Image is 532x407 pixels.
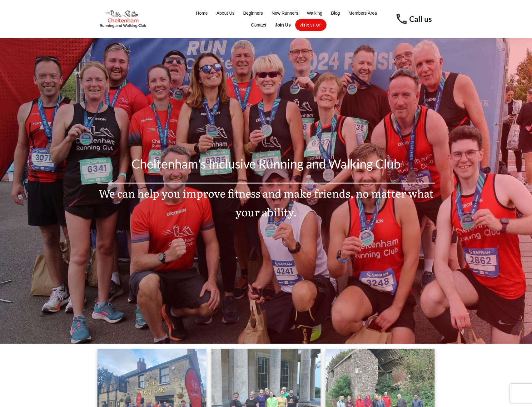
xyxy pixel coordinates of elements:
a: Walking [307,9,322,17]
a: Call us [409,14,432,23]
a: Join Us [275,21,291,29]
img: Cheltenham Running and Walking Club Logo [97,9,149,29]
a: Visit SHOP [300,21,322,29]
a: About Us [216,9,235,17]
p: We can help you improve fitness and make friends, no matter what your ability. [98,184,435,228]
a: Contact [251,21,266,29]
a: Blog [331,9,340,17]
a: Beginners [243,9,263,17]
a: Members Area [349,9,377,17]
p: Cheltenham's Inclusive Running and Walking Club [98,153,435,182]
a: New Runners [272,9,298,17]
a: Home [196,9,208,17]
